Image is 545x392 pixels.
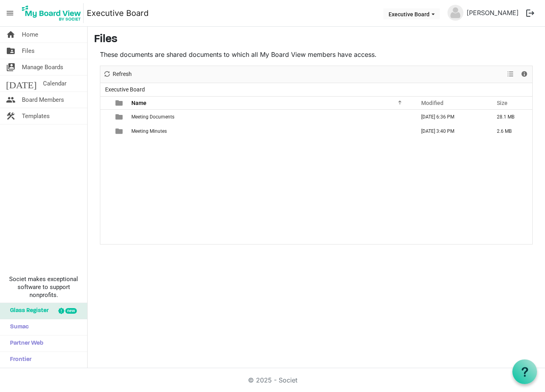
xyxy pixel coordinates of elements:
td: 28.1 MB is template cell column header Size [488,110,532,124]
img: no-profile-picture.svg [447,5,463,21]
td: is template cell column header type [111,110,129,124]
span: construction [6,108,16,124]
span: Refresh [112,69,133,79]
div: new [65,308,77,314]
span: Glass Register [6,303,49,319]
span: menu [2,6,18,21]
button: View dropdownbutton [506,69,515,79]
span: Templates [22,108,50,124]
td: Meeting Minutes is template cell column header Name [129,124,413,138]
span: folder_shared [6,43,16,59]
a: Executive Board [87,5,148,21]
td: Meeting Documents is template cell column header Name [129,110,413,124]
img: My Board View Logo [20,3,84,23]
button: Details [519,69,530,79]
span: Executive Board [104,85,147,95]
td: is template cell column header type [111,124,129,138]
td: 2.6 MB is template cell column header Size [488,124,532,138]
td: September 12, 2025 3:40 PM column header Modified [413,124,488,138]
span: Manage Boards [22,59,63,75]
span: Board Members [22,92,64,108]
span: Modified [421,100,443,106]
button: Refresh [102,69,133,79]
div: Refresh [100,66,135,83]
span: Name [131,100,147,106]
span: Meeting Minutes [131,128,167,134]
td: checkbox [100,124,111,138]
span: people [6,92,16,108]
span: Calendar [43,76,66,91]
button: logout [522,5,539,21]
span: Meeting Documents [131,114,174,120]
span: switch_account [6,59,16,75]
a: © 2025 - Societ [248,376,297,384]
a: My Board View Logo [20,3,87,23]
span: Size [497,100,508,106]
td: September 16, 2025 6:36 PM column header Modified [413,110,488,124]
span: Frontier [6,352,31,368]
td: checkbox [100,110,111,124]
p: These documents are shared documents to which all My Board View members have access. [100,50,533,59]
h3: Files [94,33,539,47]
span: home [6,27,16,43]
span: Sumac [6,319,29,335]
button: Executive Board dropdownbutton [383,8,440,19]
span: Societ makes exceptional software to support nonprofits. [4,275,84,299]
span: Files [22,43,35,59]
span: Partner Web [6,336,43,351]
span: [DATE] [6,76,37,91]
div: View [504,66,518,83]
a: [PERSON_NAME] [463,5,522,21]
div: Details [518,66,531,83]
span: Home [22,27,38,43]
